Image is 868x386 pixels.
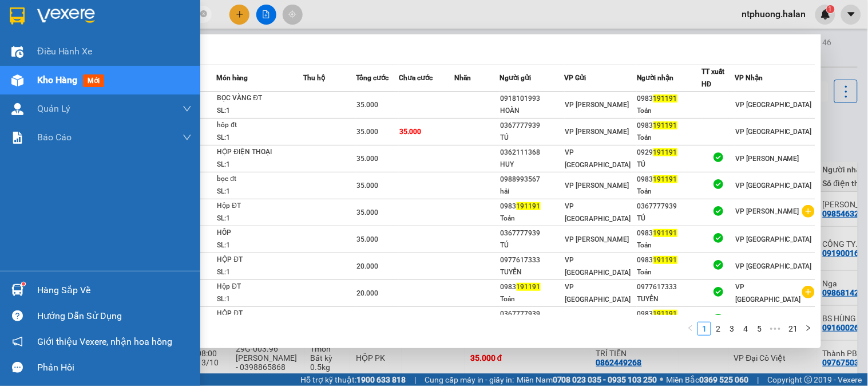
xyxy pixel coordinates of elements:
[501,147,564,159] div: 0362111368
[637,308,701,320] div: 0983
[802,322,815,336] li: Next Page
[217,227,303,239] div: HÔP
[517,202,541,210] span: 191191
[11,284,23,296] img: warehouse-icon
[565,74,586,82] span: VP Gửi
[217,239,303,252] div: SL: 1
[217,308,303,320] div: HỘP ĐT
[653,94,677,103] span: 191191
[766,322,784,336] li: Next 5 Pages
[501,105,564,117] div: HOÀN
[37,44,93,58] span: Điều hành xe
[37,359,192,376] div: Phản hồi
[217,132,303,144] div: SL: 1
[501,93,564,105] div: 0918101993
[501,212,564,224] div: Toản
[356,208,378,216] span: 35.000
[217,119,303,132] div: hôp đt
[356,74,389,82] span: Tổng cước
[637,266,701,278] div: Toản
[217,146,303,159] div: HỘP ĐIỆN THOẠI
[37,334,172,349] span: Giới thiệu Vexere, nhận hoa hồng
[183,104,192,113] span: down
[501,308,564,320] div: 0367777939
[399,128,421,136] span: 35.000
[11,132,23,144] img: solution-icon
[653,256,677,264] span: 191191
[501,281,564,293] div: 0983
[735,74,763,82] span: VP Nhận
[37,101,70,116] span: Quản Lý
[653,148,677,156] span: 191191
[501,159,564,171] div: HUY
[698,322,711,335] a: 1
[501,266,564,278] div: TUYỂN
[802,205,815,218] span: plus-circle
[22,282,25,286] sup: 1
[501,293,564,305] div: Toản
[637,227,701,239] div: 0983
[565,182,629,190] span: VP [PERSON_NAME]
[14,14,100,72] img: logo.jpg
[303,74,325,82] span: Thu hộ
[501,186,564,198] div: hải
[637,239,701,251] div: Toản
[784,322,802,336] li: 21
[637,293,701,305] div: TUYỂN
[565,235,629,243] span: VP [PERSON_NAME]
[356,182,378,190] span: 35.000
[802,322,815,336] button: right
[37,308,192,325] div: Hướng dẫn sử dụng
[12,310,23,321] span: question-circle
[735,235,812,243] span: VP [GEOGRAPHIC_DATA]
[200,9,207,20] span: close-circle
[726,322,738,335] a: 3
[217,212,303,225] div: SL: 1
[517,283,541,291] span: 191191
[637,254,701,266] div: 0983
[565,128,629,136] span: VP [PERSON_NAME]
[637,159,701,171] div: TÚ
[14,78,200,97] b: GỬI : VP [PERSON_NAME]
[805,325,812,332] span: right
[725,322,739,336] li: 3
[217,105,303,117] div: SL: 1
[37,74,77,85] span: Kho hàng
[637,147,701,159] div: 0929
[216,74,248,82] span: Món hàng
[107,28,478,42] li: 271 - [PERSON_NAME] - [GEOGRAPHIC_DATA] - [GEOGRAPHIC_DATA]
[637,132,701,144] div: Toản
[356,235,378,243] span: 35.000
[454,74,471,82] span: Nhãn
[200,10,207,17] span: close-circle
[785,322,801,335] a: 21
[653,121,677,129] span: 191191
[637,105,701,117] div: Toản
[183,133,192,142] span: down
[501,174,564,186] div: 0988993567
[565,101,629,109] span: VP [PERSON_NAME]
[11,46,23,58] img: warehouse-icon
[501,200,564,212] div: 0983
[684,322,697,336] li: Previous Page
[653,175,677,183] span: 191191
[735,128,812,136] span: VP [GEOGRAPHIC_DATA]
[739,322,752,335] a: 4
[637,186,701,198] div: Toản
[37,130,72,144] span: Báo cáo
[565,283,631,304] span: VP [GEOGRAPHIC_DATA]
[12,362,23,373] span: message
[356,128,378,136] span: 35.000
[637,120,701,132] div: 0983
[711,322,725,336] li: 2
[735,182,812,190] span: VP [GEOGRAPHIC_DATA]
[501,132,564,144] div: TÚ
[697,322,711,336] li: 1
[637,174,701,186] div: 0983
[217,266,303,279] div: SL: 1
[83,74,104,87] span: mới
[10,7,25,25] img: logo-vxr
[739,322,752,336] li: 4
[217,92,303,105] div: BỌC VÀNG ĐT
[37,282,192,299] div: Hàng sắp về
